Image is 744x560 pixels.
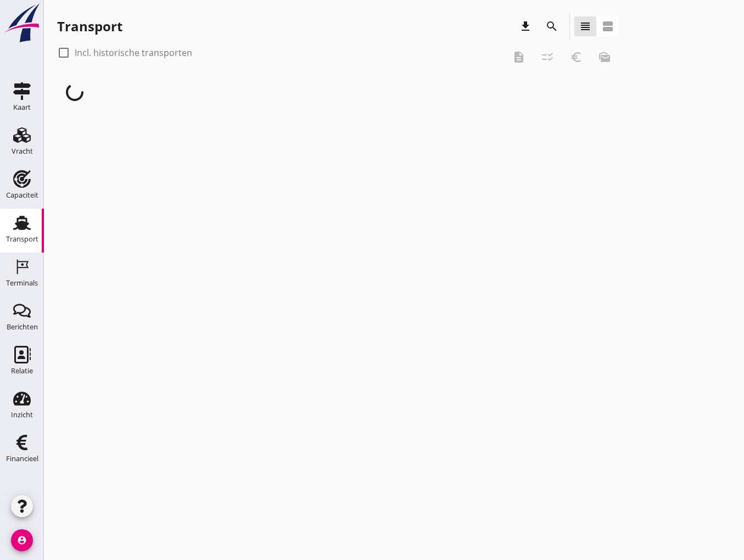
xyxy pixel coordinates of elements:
[11,529,33,551] i: account_circle
[11,411,33,418] div: Inzicht
[6,279,38,287] div: Terminals
[6,192,38,199] div: Capaciteit
[579,20,592,33] i: view_headline
[601,20,614,33] i: view_agenda
[519,20,532,33] i: download
[11,367,33,374] div: Relatie
[13,104,31,111] div: Kaart
[6,236,38,243] div: Transport
[545,20,558,33] i: search
[7,323,38,331] div: Berichten
[75,47,192,58] label: Incl. historische transporten
[6,455,38,462] div: Financieel
[2,3,42,43] img: logo-small.a267ee39.svg
[12,148,33,155] div: Vracht
[57,18,122,35] div: Transport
